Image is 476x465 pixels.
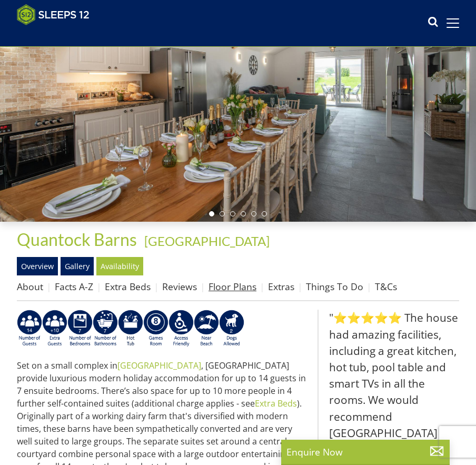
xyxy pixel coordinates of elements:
[306,280,363,293] a: Things To Do
[17,229,140,250] a: Quantock Barns
[162,280,197,293] a: Reviews
[140,233,270,249] span: -
[55,280,93,293] a: Facts A-Z
[286,445,444,459] p: Enquire Now
[96,257,143,275] a: Availability
[375,280,397,293] a: T&Cs
[17,280,43,293] a: About
[194,310,219,348] img: AD_4nXe7lJTbYb9d3pOukuYsm3GQOjQ0HANv8W51pVFfFFAC8dZrqJkVAnU455fekK_DxJuzpgZXdFqYqXRzTpVfWE95bX3Bz...
[12,32,122,41] iframe: Customer reviews powered by Trustpilot
[118,310,143,348] img: AD_4nXcpX5uDwed6-YChlrI2BYOgXwgg3aqYHOhRm0XfZB-YtQW2NrmeCr45vGAfVKUq4uWnc59ZmEsEzoF5o39EWARlT1ewO...
[17,4,90,25] img: Sleeps 12
[17,229,137,250] span: Quantock Barns
[17,310,42,348] img: AD_4nXdcQ9KvtZsQ62SDWVQl1bwDTl-yPG6gEIUNbwyrGIsgZo60KRjE4_zywAtQnfn2alr58vaaTkMQrcaGqlbOWBhHpVbyA...
[93,310,118,348] img: AD_4nXc33P8FDBkq7c3VFrx07a_zq9JLjY0LcIEtheC9FmbFRkDPCL4Rlc6eHUbYITBboNPq3Zem3Ubm-qj951-77oyTvg5FL...
[144,233,270,249] a: [GEOGRAPHIC_DATA]
[143,310,168,348] img: AD_4nXdrZMsjcYNLGsKuA84hRzvIbesVCpXJ0qqnwZoX5ch9Zjv73tWe4fnFRs2gJ9dSiUubhZXckSJX_mqrZBmYExREIfryF...
[168,310,194,348] img: AD_4nXe3VD57-M2p5iq4fHgs6WJFzKj8B0b3RcPFe5LKK9rgeZlFmFoaMJPsJOOJzc7Q6RMFEqsjIZ5qfEJu1txG3QLmI_2ZW...
[105,280,151,293] a: Extra Beds
[255,398,297,409] a: Extra Beds
[67,310,93,348] img: AD_4nXdUEjdWxyJEXfF2QMxcnH9-q5XOFeM-cCBkt-KsCkJ9oHmM7j7w2lDMJpoznjTsqM7kKDtmmF2O_bpEel9pzSv0KunaC...
[61,257,94,275] a: Gallery
[42,310,67,348] img: AD_4nXd-Fh0nJIa3qsqRzvlg1ypJSHCs0gY77gq8JD-E_2mPKUTTxFktLrHouIf6N8UyjyhiDA3hH-KalzVjgGCuGBqeEUvne...
[209,280,256,293] a: Floor Plans
[117,360,201,371] a: [GEOGRAPHIC_DATA]
[268,280,294,293] a: Extras
[219,310,244,348] img: AD_4nXe7_8LrJK20fD9VNWAdfykBvHkWcczWBt5QOadXbvIwJqtaRaRf-iI0SeDpMmH1MdC9T1Vy22FMXzzjMAvSuTB5cJ7z5...
[17,257,58,275] a: Overview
